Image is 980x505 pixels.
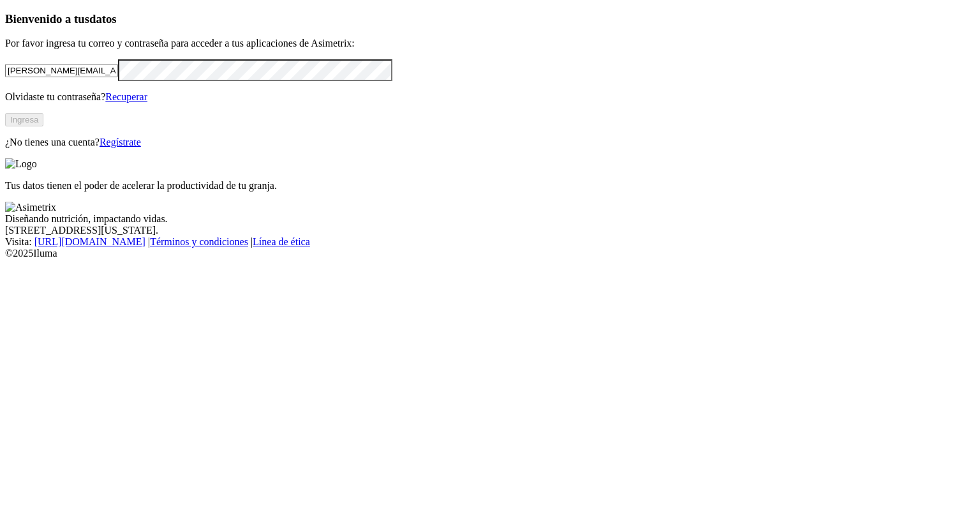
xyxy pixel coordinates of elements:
[34,236,145,247] a: [URL][DOMAIN_NAME]
[5,38,975,49] p: Por favor ingresa tu correo y contraseña para acceder a tus aplicaciones de Asimetrix:
[5,248,975,259] div: © 2025 Iluma
[5,180,975,192] p: Tus datos tienen el poder de acelerar la productividad de tu granja.
[150,236,248,247] a: Términos y condiciones
[5,113,43,126] button: Ingresa
[5,225,975,236] div: [STREET_ADDRESS][US_STATE].
[5,137,975,148] p: ¿No tienes una cuenta?
[5,202,56,213] img: Asimetrix
[5,213,975,225] div: Diseñando nutrición, impactando vidas.
[5,236,975,248] div: Visita : | |
[105,91,147,102] a: Recuperar
[5,12,975,26] h3: Bienvenido a tus
[253,236,310,247] a: Línea de ética
[5,158,37,170] img: Logo
[89,12,117,26] span: datos
[100,137,141,147] a: Regístrate
[5,91,975,103] p: Olvidaste tu contraseña?
[5,64,118,77] input: Tu correo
